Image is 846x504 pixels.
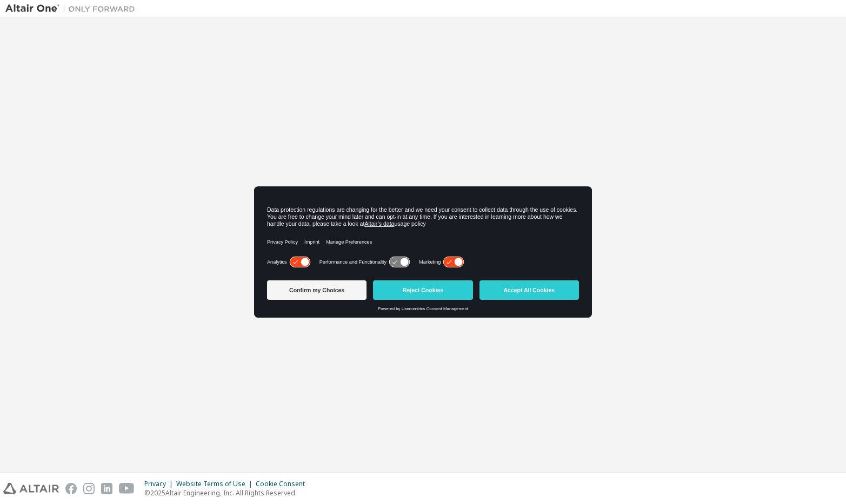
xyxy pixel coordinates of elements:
[83,483,95,494] img: instagram.svg
[101,483,112,494] img: linkedin.svg
[5,3,141,14] img: Altair One
[144,480,176,488] div: Privacy
[144,488,311,498] p: © 2025 Altair Engineering, Inc. All Rights Reserved.
[3,483,59,494] img: altair_logo.svg
[256,480,311,488] div: Cookie Consent
[119,483,135,494] img: youtube.svg
[176,480,256,488] div: Website Terms of Use
[65,483,77,494] img: facebook.svg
